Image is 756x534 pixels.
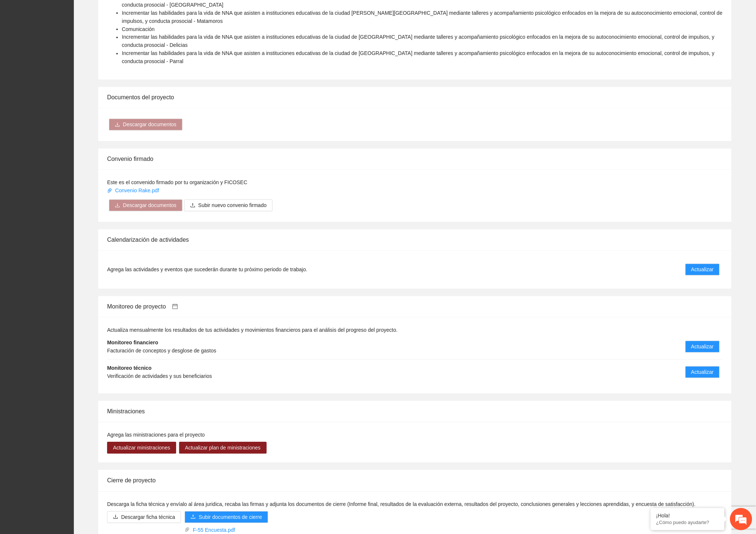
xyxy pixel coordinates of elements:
span: Subir nuevo convenio firmado [198,201,267,210]
span: Descargar documentos [123,121,177,129]
span: upload [190,203,195,209]
span: Actualizar [691,343,714,351]
div: Cierre de proyecto [107,470,723,491]
div: Documentos del proyecto [107,87,723,108]
span: Incrementar las habilidades para la vida de NNA que asisten a instituciones educativas de la ciud... [122,34,715,48]
span: download [113,514,118,520]
span: Actualiza mensualmente los resultados de tus actividades y movimientos financieros para el anális... [107,327,398,333]
button: Actualizar [685,341,720,353]
div: Chatee con nosotros ahora [38,38,124,47]
span: download [115,203,120,209]
button: downloadDescargar documentos [109,119,182,131]
button: uploadSubir nuevo convenio firmado [184,200,273,211]
strong: Monitoreo técnico [107,365,152,371]
div: ¡Hola! [656,513,719,519]
strong: Monitoreo financiero [107,340,158,346]
div: Minimizar ventana de chat en vivo [121,4,139,21]
span: paper-clip [107,188,112,193]
button: downloadDescargar ficha técnica [107,511,181,523]
div: Ministraciones [107,401,723,422]
span: Este es el convenido firmado por tu organización y FICOSEC [107,180,247,186]
span: paper-clip [185,527,190,533]
span: Incrementar las habilidades para la vida de NNA que asisten a instituciones educativas de la ciud... [122,10,723,24]
span: Agrega las ministraciones para el proyecto [107,432,205,438]
span: Actualizar [691,266,714,274]
button: Actualizar [685,264,720,276]
a: downloadDescargar ficha técnica [107,514,181,520]
button: downloadDescargar documentos [109,200,182,211]
textarea: Escriba su mensaje y pulse “Intro” [4,201,141,227]
span: download [115,122,120,128]
span: Facturación de conceptos y desglose de gastos [107,348,216,354]
a: calendar [166,304,178,310]
a: Convenio Rake.pdf [107,188,161,194]
span: calendar [172,304,178,310]
button: Actualizar [685,366,720,378]
span: Verificación de actividades y sus beneficiarios [107,373,212,379]
span: Agrega las actividades y eventos que sucederán durante tu próximo periodo de trabajo. [107,266,307,274]
span: Actualizar [691,368,714,376]
p: ¿Cómo puedo ayudarte? [656,520,719,526]
button: uploadSubir documentos de cierre [185,511,268,523]
button: Actualizar ministraciones [107,442,176,454]
div: Convenio firmado [107,149,723,170]
span: uploadSubir documentos de cierre [185,514,268,520]
span: Estamos en línea. [43,99,102,173]
button: Actualizar plan de ministraciones [179,442,267,454]
span: Incrementar las habilidades para la vida de NNA que asisten a instituciones educativas de la ciud... [122,51,715,65]
a: Actualizar ministraciones [107,445,176,451]
div: Monitoreo de proyecto [107,296,723,317]
span: Actualizar plan de ministraciones [185,444,261,452]
span: uploadSubir nuevo convenio firmado [184,203,273,209]
div: Calendarización de actividades [107,230,723,251]
span: Descargar ficha técnica [121,513,175,521]
a: Actualizar plan de ministraciones [179,445,267,451]
span: Descargar documentos [123,201,177,210]
span: Descarga la ficha técnica y envíalo al área juridica, recaba las firmas y adjunta los documentos ... [107,502,696,507]
span: Comunicación [122,26,155,32]
span: Actualizar ministraciones [113,444,170,452]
